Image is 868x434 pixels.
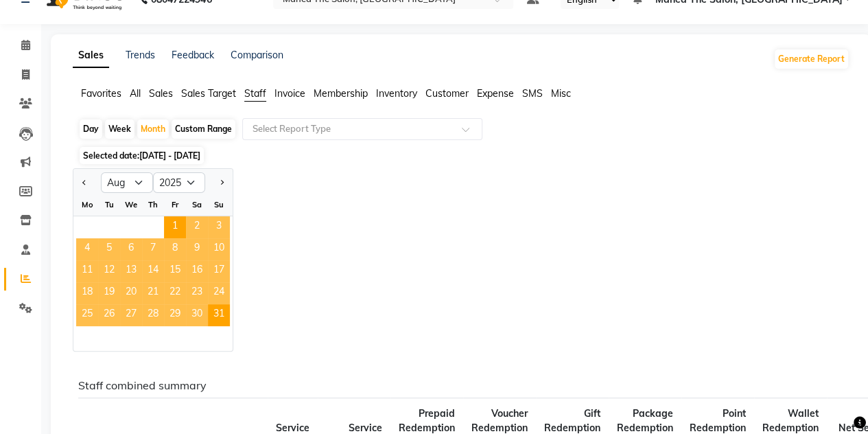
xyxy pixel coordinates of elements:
div: Custom Range [172,119,235,139]
span: Invoice [274,87,305,100]
div: Fr [164,194,186,216]
button: Generate Report [775,49,848,69]
span: 22 [164,282,186,304]
div: Monday, August 25, 2025 [76,304,98,326]
span: Selected date: [80,147,204,164]
div: Monday, August 11, 2025 [76,260,98,282]
span: 27 [120,304,142,326]
select: Select year [153,172,205,193]
div: Mo [76,194,98,216]
span: 5 [98,238,120,260]
div: Thursday, August 21, 2025 [142,282,164,304]
div: Tuesday, August 19, 2025 [98,282,120,304]
span: Inventory [376,87,417,100]
span: 6 [120,238,142,260]
span: Expense [477,87,514,100]
span: 10 [208,238,230,260]
div: Sunday, August 31, 2025 [208,304,230,326]
div: Saturday, August 16, 2025 [186,260,208,282]
div: Wednesday, August 27, 2025 [120,304,142,326]
span: 4 [76,238,98,260]
span: 19 [98,282,120,304]
span: Sales [149,87,173,100]
span: 9 [186,238,208,260]
span: 28 [142,304,164,326]
span: 20 [120,282,142,304]
h6: Staff combined summary [78,379,838,392]
span: 23 [186,282,208,304]
div: Thursday, August 28, 2025 [142,304,164,326]
span: All [130,87,141,100]
span: 17 [208,260,230,282]
span: 18 [76,282,98,304]
div: Friday, August 29, 2025 [164,304,186,326]
div: Tuesday, August 5, 2025 [98,238,120,260]
div: Saturday, August 2, 2025 [186,216,208,238]
div: Friday, August 1, 2025 [164,216,186,238]
span: Staff [244,87,266,100]
div: Day [80,119,102,139]
div: Sa [186,194,208,216]
span: 7 [142,238,164,260]
div: Monday, August 4, 2025 [76,238,98,260]
span: 31 [208,304,230,326]
span: 1 [164,216,186,238]
div: Sunday, August 10, 2025 [208,238,230,260]
span: 12 [98,260,120,282]
span: 8 [164,238,186,260]
div: Monday, August 18, 2025 [76,282,98,304]
div: Tu [98,194,120,216]
div: Wednesday, August 6, 2025 [120,238,142,260]
span: 21 [142,282,164,304]
div: Friday, August 15, 2025 [164,260,186,282]
div: Sunday, August 17, 2025 [208,260,230,282]
span: 24 [208,282,230,304]
span: Misc [551,87,571,100]
div: Sunday, August 3, 2025 [208,216,230,238]
div: Su [208,194,230,216]
div: Saturday, August 23, 2025 [186,282,208,304]
span: [DATE] - [DATE] [139,150,200,161]
div: Th [142,194,164,216]
select: Select month [101,172,153,193]
span: 26 [98,304,120,326]
span: 16 [186,260,208,282]
div: Wednesday, August 20, 2025 [120,282,142,304]
div: Friday, August 22, 2025 [164,282,186,304]
span: 2 [186,216,208,238]
div: Tuesday, August 12, 2025 [98,260,120,282]
span: Favorites [81,87,121,100]
a: Feedback [172,49,214,61]
div: Saturday, August 30, 2025 [186,304,208,326]
span: 3 [208,216,230,238]
span: 29 [164,304,186,326]
div: Friday, August 8, 2025 [164,238,186,260]
span: Sales Target [181,87,236,100]
div: Tuesday, August 26, 2025 [98,304,120,326]
span: 11 [76,260,98,282]
span: Membership [314,87,368,100]
span: Customer [425,87,469,100]
div: Sunday, August 24, 2025 [208,282,230,304]
div: Saturday, August 9, 2025 [186,238,208,260]
span: 25 [76,304,98,326]
div: Wednesday, August 13, 2025 [120,260,142,282]
button: Previous month [79,172,90,194]
span: 13 [120,260,142,282]
div: Thursday, August 7, 2025 [142,238,164,260]
a: Comparison [231,49,283,61]
div: We [120,194,142,216]
span: 14 [142,260,164,282]
a: Sales [73,43,109,68]
span: 30 [186,304,208,326]
span: 15 [164,260,186,282]
div: Month [137,119,169,139]
div: Week [105,119,134,139]
span: SMS [522,87,543,100]
button: Next month [216,172,227,194]
div: Thursday, August 14, 2025 [142,260,164,282]
a: Trends [126,49,155,61]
